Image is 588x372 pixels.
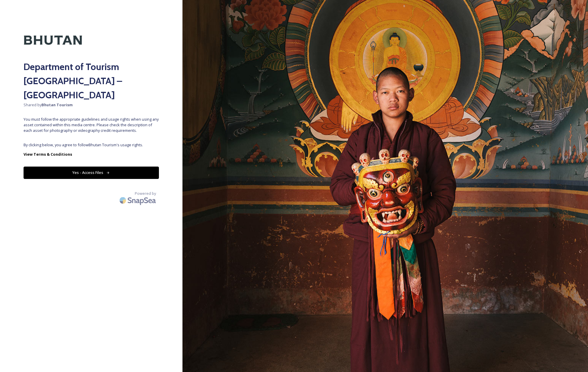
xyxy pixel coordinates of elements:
[24,167,159,179] button: Yes - Access Files
[118,193,159,207] img: SnapSea Logo
[135,191,156,196] span: Powered by
[24,142,159,148] span: By clicking below, you agree to follow Bhutan Tourism 's usage rights.
[24,24,82,57] img: Kingdom-of-Bhutan-Logo.png
[24,117,159,134] span: You must follow the appropriate guidelines and usage rights when using any asset contained within...
[41,102,73,107] strong: Bhutan Tourism
[24,152,72,157] strong: View Terms & Conditions
[24,151,159,158] a: View Terms & Conditions
[24,60,159,102] h2: Department of Tourism [GEOGRAPHIC_DATA] – [GEOGRAPHIC_DATA]
[24,102,159,108] span: Shared by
